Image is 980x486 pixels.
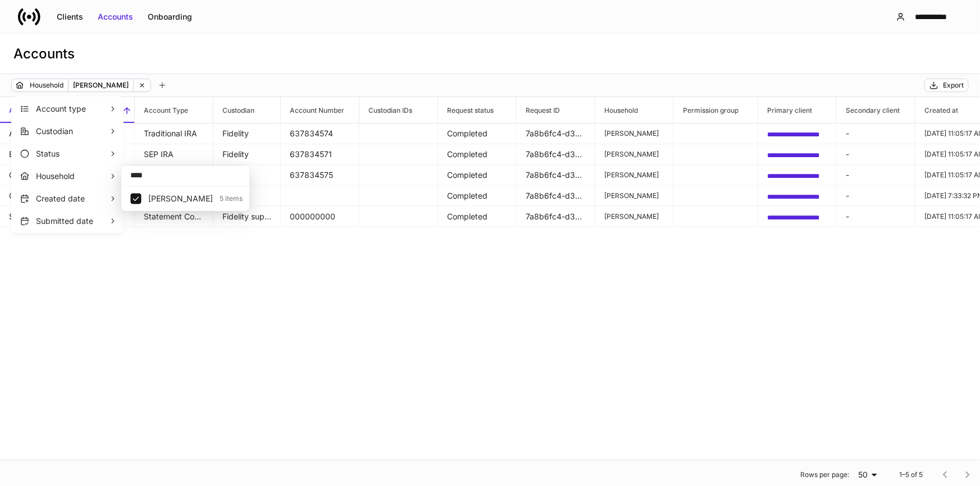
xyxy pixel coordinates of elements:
p: Created date [36,193,109,204]
p: Status [36,148,109,159]
p: Moldenhauer, Danny [148,193,213,204]
p: Account type [36,103,109,114]
p: Custodian [36,126,109,137]
p: Submitted date [36,216,109,227]
p: 5 items [213,194,243,203]
p: Household [36,171,109,182]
